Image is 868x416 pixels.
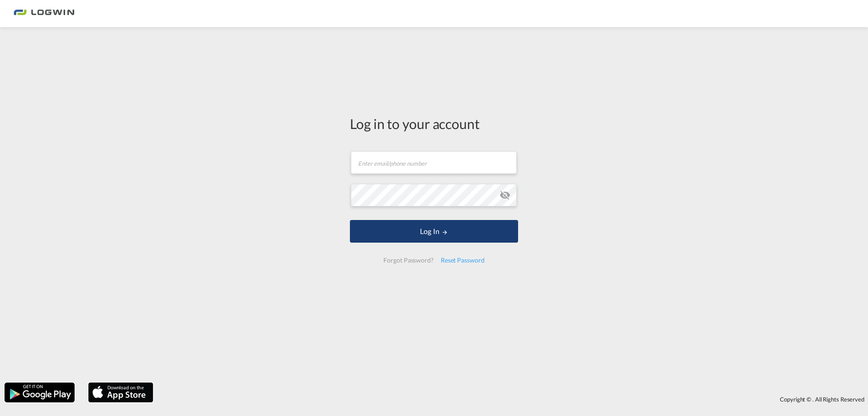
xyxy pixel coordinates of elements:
img: bc73a0e0d8c111efacd525e4c8ad7d32.png [14,4,75,24]
md-icon: icon-eye-off [500,190,510,201]
div: Forgot Password? [380,252,437,268]
div: Copyright © . All Rights Reserved [158,392,868,407]
img: apple.png [87,382,154,403]
input: Enter email/phone number [351,151,517,174]
div: Log in to your account [350,114,518,133]
button: LOGIN [350,220,518,243]
div: Reset Password [437,252,488,268]
img: google.png [4,382,75,403]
